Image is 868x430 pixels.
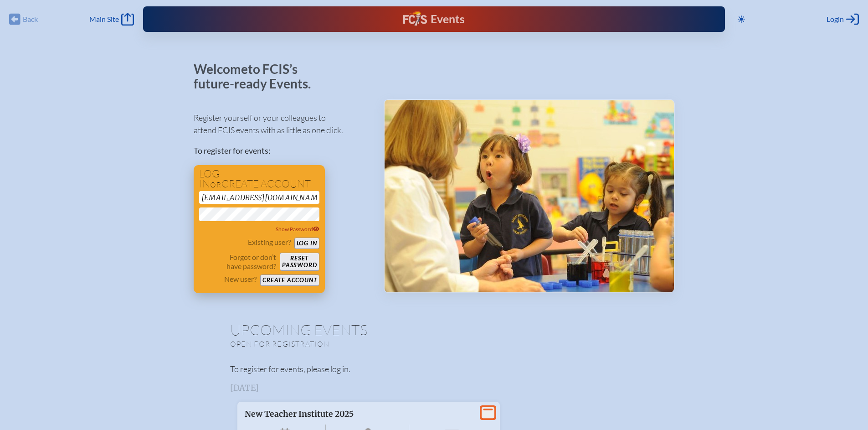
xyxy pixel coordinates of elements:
div: FCIS Events — Future ready [303,11,565,27]
p: Open for registration [230,339,471,348]
p: Welcome to FCIS’s future-ready Events. [194,62,321,91]
span: or [210,180,221,189]
h1: Upcoming Events [230,322,638,337]
p: New Teacher Institute 2025 [245,409,474,419]
button: Create account [260,275,319,286]
p: Register yourself or your colleagues to attend FCIS events with as little as one click. [194,112,369,136]
span: Main Site [89,15,119,24]
input: Email [199,191,319,204]
p: New user? [224,275,257,284]
span: Show Password [276,226,319,233]
h1: Log in create account [199,169,319,189]
a: Main Site [89,13,134,26]
p: To register for events, please log in. [230,363,638,375]
p: To register for events: [194,145,369,157]
h3: [DATE] [230,383,638,393]
img: Events [385,100,674,292]
span: Login [827,15,844,24]
p: Existing user? [248,238,291,247]
button: Resetpassword [280,253,319,271]
button: Log in [294,238,319,249]
p: Forgot or don’t have password? [199,253,277,271]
